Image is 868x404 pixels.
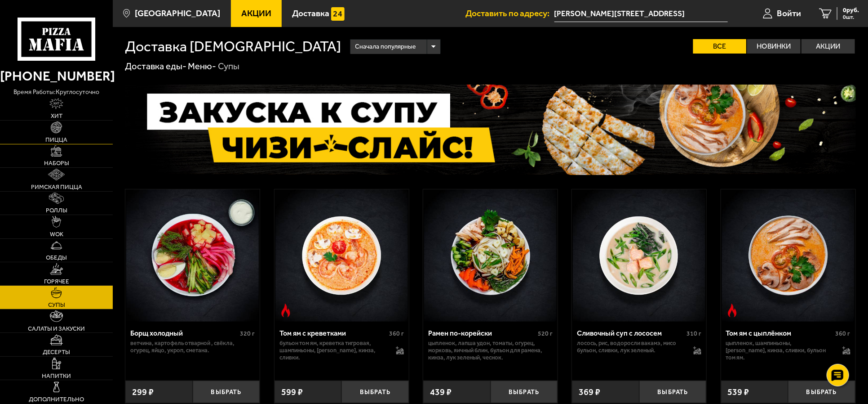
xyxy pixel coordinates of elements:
[193,381,260,403] button: Выбрать
[241,9,271,18] span: Акции
[125,61,186,72] a: Доставка еды-
[721,189,855,322] a: Острое блюдоТом ям с цыплёнком
[722,189,855,322] img: Том ям с цыплёнком
[48,302,65,308] span: Супы
[577,329,684,337] div: Сливочный суп с лососем
[843,14,859,20] span: 0 шт.
[130,329,238,337] div: Борщ холодный
[275,189,409,322] a: Острое блюдоТом ям с креветками
[45,137,67,143] span: Пицца
[554,5,728,22] span: Невский проспект, 60
[292,9,329,18] span: Доставка
[747,39,801,54] label: Новинки
[843,7,859,13] span: 0 руб.
[577,340,684,354] p: лосось, рис, водоросли вакамэ, мисо бульон, сливки, лук зеленый.
[46,255,67,260] span: Обеды
[573,189,705,322] img: Сливочный суп с лососем
[279,304,292,317] img: Острое блюдо
[135,9,220,18] span: [GEOGRAPHIC_DATA]
[331,7,345,21] img: 15daf4d41897b9f0e9f617042186c801.svg
[693,39,747,54] label: Все
[491,381,558,403] button: Выбрать
[218,60,239,72] div: Супы
[125,189,260,322] a: Борщ холодный
[726,329,833,337] div: Том ям с цыплёнком
[554,5,728,22] input: Ваш адрес доставки
[355,38,416,55] span: Сначала популярные
[423,189,558,322] a: Рамен по-корейски
[836,330,850,337] span: 360 г
[777,9,801,18] span: Войти
[579,387,600,396] span: 369 ₽
[430,387,452,396] span: 439 ₽
[44,160,69,166] span: Наборы
[279,329,387,337] div: Том ям с креветками
[424,189,557,322] img: Рамен по-корейски
[428,329,536,337] div: Рамен по-корейски
[42,373,71,379] span: Напитки
[31,184,82,190] span: Римская пицца
[572,189,706,322] a: Сливочный суп с лососем
[389,330,404,337] span: 360 г
[788,381,855,403] button: Выбрать
[28,326,85,332] span: Салаты и закуски
[428,340,553,361] p: цыпленок, лапша удон, томаты, огурец, морковь, яичный блин, бульон для рамена, кинза, лук зеленый...
[125,39,341,54] h1: Доставка [DEMOGRAPHIC_DATA]
[275,189,408,322] img: Том ям с креветками
[132,387,154,396] span: 299 ₽
[43,349,70,355] span: Десерты
[281,387,303,396] span: 599 ₽
[126,189,259,322] img: Борщ холодный
[726,340,833,361] p: цыпленок, шампиньоны, [PERSON_NAME], кинза, сливки, бульон том ям.
[466,9,554,18] span: Доставить по адресу:
[46,207,67,213] span: Роллы
[188,61,217,72] a: Меню-
[639,381,707,403] button: Выбрать
[726,304,739,317] img: Острое блюдо
[279,340,387,361] p: бульон том ям, креветка тигровая, шампиньоны, [PERSON_NAME], кинза, сливки.
[802,39,855,54] label: Акции
[538,330,553,337] span: 520 г
[341,381,409,403] button: Выбрать
[44,278,69,284] span: Горячее
[50,231,63,237] span: WOK
[240,330,255,337] span: 320 г
[728,387,749,396] span: 539 ₽
[29,396,84,402] span: Дополнительно
[686,330,701,337] span: 310 г
[130,340,255,354] p: ветчина, картофель отварной , свёкла, огурец, яйцо, укроп, сметана.
[51,113,62,119] span: Хит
